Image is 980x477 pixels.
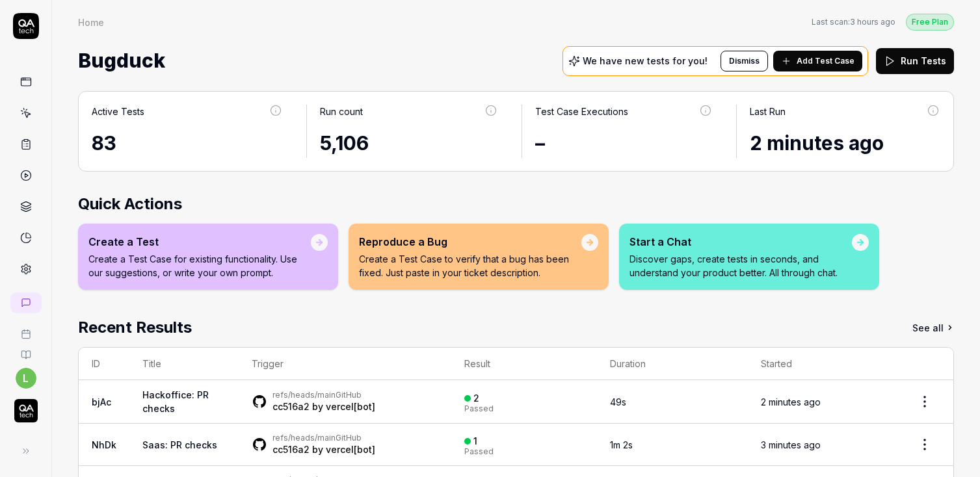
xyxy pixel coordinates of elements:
[629,234,852,250] div: Start a Chat
[10,292,42,313] a: New conversation
[750,131,884,155] time: 2 minutes ago
[535,129,713,158] div: –
[79,348,129,380] th: ID
[797,55,854,67] span: Add Test Case
[359,234,581,250] div: Reproduce a Bug
[812,16,895,28] span: Last scan:
[272,443,375,456] div: by
[906,13,954,31] button: Free Plan
[359,252,581,279] p: Create a Test Case to verify that a bug has been fixed. Just paste in your ticket description.
[876,48,954,74] button: Run Tests
[326,401,375,412] a: vercel[bot]
[773,51,862,71] button: Add Test Case
[750,105,786,118] div: Last Run
[129,348,239,380] th: Title
[597,348,748,380] th: Duration
[92,105,144,118] div: Active Tests
[5,318,46,339] a: Book a call with us
[78,16,104,29] div: Home
[610,439,633,450] time: 1m 2s
[5,389,46,425] button: QA Tech Logo
[142,439,217,450] a: Saas: PR checks
[272,400,375,413] div: by
[272,390,375,400] div: GitHub
[14,399,38,422] img: QA Tech Logo
[629,252,852,279] p: Discover gaps, create tests in seconds, and understand your product better. All through chat.
[610,396,626,407] time: 49s
[272,390,336,400] a: refs/heads/main
[78,192,954,216] h2: Quick Actions
[92,129,283,158] div: 83
[326,444,375,455] a: vercel[bot]
[5,339,46,360] a: Documentation
[272,444,310,455] a: cc516a2
[88,234,311,250] div: Create a Test
[912,316,954,339] a: See all
[812,16,895,28] button: Last scan:3 hours ago
[320,105,363,118] div: Run count
[473,435,477,447] div: 1
[92,439,116,450] a: NhDk
[761,396,821,407] time: 2 minutes ago
[239,348,451,380] th: Trigger
[451,348,597,380] th: Result
[272,433,375,443] div: GitHub
[721,51,768,71] button: Dismiss
[272,433,336,443] a: refs/heads/main
[16,368,36,389] button: l
[464,448,494,456] div: Passed
[88,252,311,279] p: Create a Test Case for existing functionality. Use our suggestions, or write your own prompt.
[535,105,628,118] div: Test Case Executions
[92,396,111,407] a: bjAc
[748,348,896,380] th: Started
[272,401,310,412] a: cc516a2
[320,129,497,158] div: 5,106
[583,57,708,66] p: We have new tests for you!
[850,17,895,27] time: 3 hours ago
[464,405,494,413] div: Passed
[761,439,821,450] time: 3 minutes ago
[142,389,209,414] a: Hackoffice: PR checks
[78,44,165,78] span: Bugduck
[473,393,479,404] div: 2
[78,316,192,339] h2: Recent Results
